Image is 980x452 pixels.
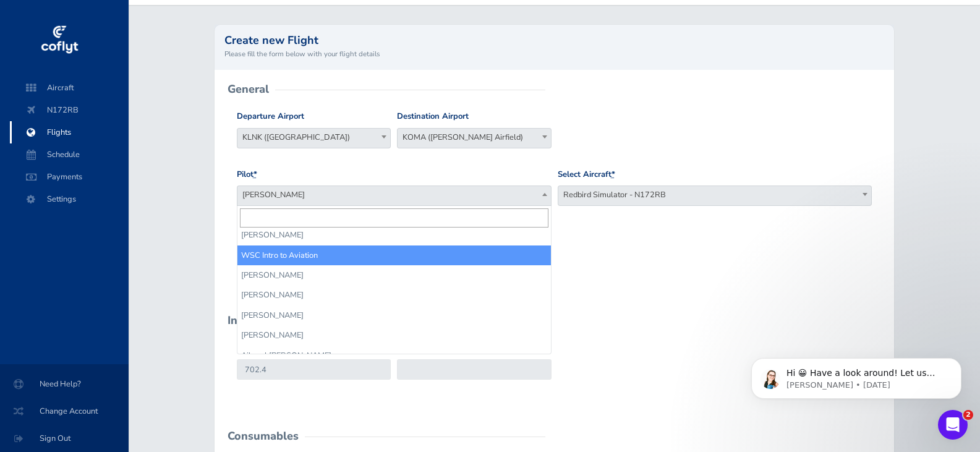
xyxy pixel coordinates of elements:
[22,77,116,99] span: Aircraft
[733,332,980,419] iframe: Intercom notifications message
[237,110,304,123] label: Departure Airport
[938,410,968,440] iframe: Intercom live chat
[224,35,885,46] h2: Create new Flight
[558,186,872,203] span: Redbird Simulator - N172RB
[15,373,114,395] span: Need Help?
[15,427,114,450] span: Sign Out
[39,22,80,59] img: coflyt logo
[237,346,551,365] li: Ajharul [PERSON_NAME]
[237,185,552,206] span: Paul Karr
[237,129,390,146] span: KLNK (Lincoln Airport)
[397,128,551,148] span: KOMA (Eppley Airfield)
[611,169,615,180] abbr: required
[237,325,551,345] li: [PERSON_NAME]
[22,188,116,210] span: Settings
[22,143,116,166] span: Schedule
[398,129,550,146] span: KOMA (Eppley Airfield)
[237,168,257,181] label: Pilot
[237,305,551,325] li: [PERSON_NAME]
[22,121,116,143] span: Flights
[237,265,551,285] li: [PERSON_NAME]
[558,168,615,181] label: Select Aircraft
[558,185,872,206] span: Redbird Simulator - N172RB
[224,48,885,59] small: Please fill the form below with your flight details
[237,225,551,245] li: [PERSON_NAME]
[237,128,391,148] span: KLNK (Lincoln Airport)
[15,400,114,422] span: Change Account
[228,83,269,95] h2: General
[963,410,973,420] span: 2
[228,315,275,326] h2: Intervals
[237,245,551,265] li: WSC Intro to Aviation
[22,166,116,188] span: Payments
[397,110,469,123] label: Destination Airport
[228,430,299,441] h2: Consumables
[237,186,551,203] span: Paul Karr
[237,285,551,305] li: [PERSON_NAME]
[22,99,116,121] span: N172RB
[254,169,257,180] abbr: required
